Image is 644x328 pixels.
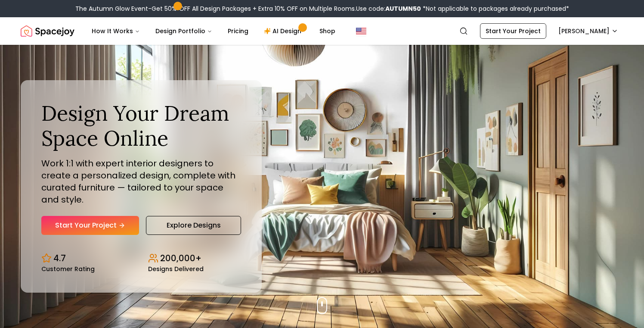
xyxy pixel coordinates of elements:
img: Spacejoy Logo [21,22,74,40]
h1: Design Your Dream Space Online [41,101,241,150]
a: Start Your Project [41,216,139,235]
p: 200,000+ [160,252,201,264]
a: Shop [313,22,342,40]
span: Use code: [356,4,421,13]
nav: Global [21,17,623,45]
a: Start Your Project [480,23,546,39]
p: Work 1:1 with expert interior designers to create a personalized design, complete with curated fu... [41,157,241,206]
div: Design stats [41,245,241,272]
button: [PERSON_NAME] [553,23,623,39]
button: Design Portfolio [149,22,219,40]
span: *Not applicable to packages already purchased* [421,4,569,13]
p: 4.7 [53,252,66,264]
a: AI Design [257,22,311,40]
img: United States [356,26,366,36]
nav: Main [85,22,342,40]
small: Designs Delivered [148,266,204,272]
button: How It Works [85,22,147,40]
div: The Autumn Glow Event-Get 50% OFF All Design Packages + Extra 10% OFF on Multiple Rooms. [75,4,569,13]
a: Pricing [221,22,255,40]
a: Spacejoy [21,22,74,40]
a: Explore Designs [146,216,241,235]
small: Customer Rating [41,266,95,272]
b: AUTUMN50 [385,4,421,13]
